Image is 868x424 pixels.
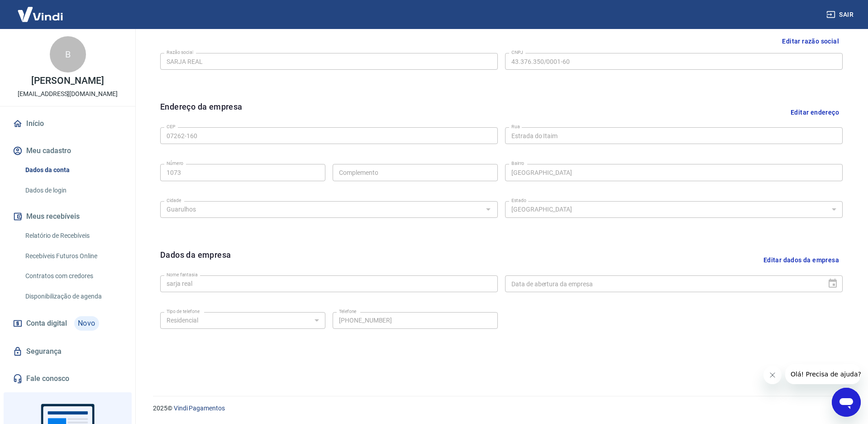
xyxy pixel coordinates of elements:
a: Dados de login [22,181,124,200]
button: Editar razão social [778,33,843,50]
label: Razão social [167,49,193,56]
button: Meu cadastro [11,141,124,161]
label: Nome fantasia [167,271,198,278]
a: Início [11,114,124,134]
a: Relatório de Recebíveis [22,226,124,245]
label: Número [167,160,183,167]
span: Conta digital [26,317,67,330]
a: Disponibilização de agenda [22,287,124,306]
iframe: Mensagem da empresa [785,364,861,384]
label: Tipo de telefone [167,308,200,315]
label: Estado [511,197,526,204]
a: Fale conosco [11,369,124,389]
button: Editar dados da empresa [760,249,843,272]
iframe: Botão para abrir a janela de mensagens [832,388,861,417]
label: CEP [167,123,175,130]
div: B [50,36,86,72]
a: Contratos com credores [22,267,124,285]
label: Telefone [339,308,357,315]
label: CNPJ [511,49,523,56]
label: Cidade [167,197,181,204]
input: DD/MM/YYYY [505,275,820,292]
a: Vindi Pagamentos [174,405,225,412]
button: Sair [825,6,857,23]
button: Meus recebíveis [11,207,124,226]
p: [PERSON_NAME] [31,76,104,86]
span: Olá! Precisa de ajuda? [5,6,76,14]
input: Digite aqui algumas palavras para buscar a cidade [163,204,480,215]
a: Recebíveis Futuros Online [22,247,124,265]
img: Vindi [11,0,70,28]
label: Bairro [511,160,524,167]
h6: Endereço da empresa [160,101,243,124]
button: Editar endereço [787,101,843,124]
a: Dados da conta [22,161,124,179]
a: Conta digitalNovo [11,313,124,334]
a: Segurança [11,342,124,361]
label: Rua [511,123,520,130]
p: [EMAIL_ADDRESS][DOMAIN_NAME] [18,89,118,99]
p: 2025 © [153,404,846,413]
h6: Dados da empresa [160,249,231,272]
span: Novo [74,316,99,331]
iframe: Fechar mensagem [763,366,782,384]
